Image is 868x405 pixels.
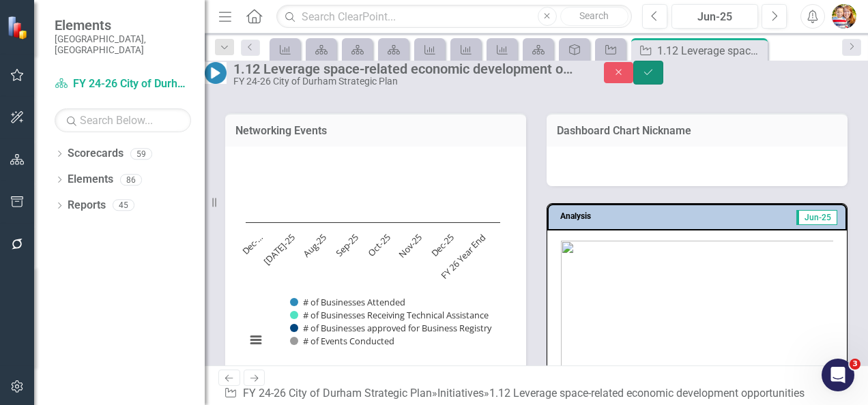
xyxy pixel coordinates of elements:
[68,198,106,213] a: Reports
[23,5,348,17] strong: [GEOGRAPHIC_DATA] Neighborhood Stabilization Partnership
[205,62,227,84] img: In Progress
[796,210,837,225] span: Jun-25
[224,386,810,402] div: » »
[560,212,678,221] h3: Analysis
[130,148,152,160] div: 59
[239,157,512,361] div: Chart. Highcharts interactive chart.
[68,172,113,187] a: Elements
[489,387,805,400] div: 1.12 Leverage space-related economic development opportunities
[233,61,577,76] div: 1.12 Leverage space-related economic development opportunities
[3,5,599,82] span: The brings together city departments and community partners to revitalize the area while protecti...
[235,125,516,137] h3: Networking Events
[560,7,628,26] button: Search
[676,9,753,25] div: Jun-25
[557,125,837,137] h3: Dashboard Chart Nickname
[437,387,484,400] a: Initiatives
[301,231,330,260] text: Aug-25
[438,231,489,282] text: FY 26 Year End
[290,335,394,347] button: Show # of Events Conducted
[55,108,191,132] input: Search Below...
[501,72,512,83] img: mceclip9.jpg
[832,4,856,29] img: Shari Metcalfe
[233,76,577,87] div: FY 24-26 City of Durham Strategic Plan
[120,174,142,185] div: 86
[290,322,495,334] button: Show # of Businesses approved for Business Registry
[261,231,298,267] text: [DATE]-25
[290,309,492,321] button: Show # of Businesses Receiving Technical Assistance
[239,157,507,361] svg: Interactive chart
[429,231,457,259] text: Dec-25
[240,231,265,257] text: Dec-…
[333,231,361,259] text: Sep-25
[290,296,406,308] button: Show # of Businesses Attended
[243,387,432,400] a: FY 24-26 City of Durham Strategic Plan
[55,17,191,33] span: Elements
[113,200,134,211] div: 45
[7,16,31,40] img: ClearPoint Strategy
[822,359,854,391] iframe: Intercom live chat
[246,331,265,350] button: View chart menu, Chart
[396,231,424,260] text: Nov-25
[68,146,124,162] a: Scorecards
[671,4,758,29] button: Jun-25
[55,33,191,56] small: [GEOGRAPHIC_DATA], [GEOGRAPHIC_DATA]
[850,359,860,370] span: 3
[579,10,609,21] span: Search
[365,231,392,258] text: Oct-25
[276,5,632,29] input: Search ClearPoint...
[55,76,191,92] a: FY 24-26 City of Durham Strategic Plan
[657,42,764,59] div: 1.12 Leverage space-related economic development opportunities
